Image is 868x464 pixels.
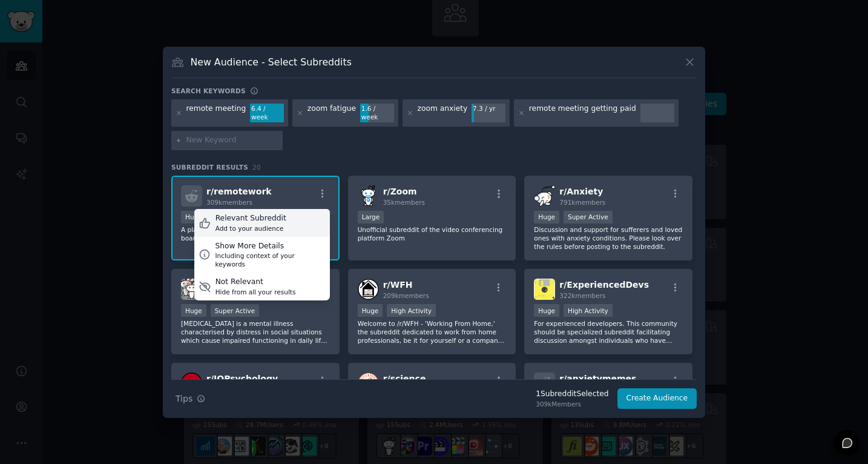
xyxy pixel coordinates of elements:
[360,104,394,123] div: 1.6 / week
[559,199,605,206] span: 791k members
[186,104,246,123] div: remote meeting
[181,304,206,317] div: Huge
[358,225,507,242] p: Unofficial subreddit of the video conferencing platform Zoom
[171,87,246,95] h3: Search keywords
[564,304,613,317] div: High Activity
[176,393,192,405] span: Tips
[181,319,330,345] p: [MEDICAL_DATA] is a mental illness characterised by distress in social situations which cause imp...
[536,400,608,408] div: 309k Members
[383,187,417,196] span: r/ Zoom
[358,185,379,207] img: Zoom
[559,374,636,383] span: r/ anxietymemes
[171,163,248,171] span: Subreddit Results
[186,135,278,146] input: New Keyword
[383,280,413,290] span: r/ WFH
[211,304,260,317] div: Super Active
[181,225,330,242] p: A place to discuss remote work. Not a job board.
[529,104,636,123] div: remote meeting getting paid
[206,374,278,383] span: r/ IOPsychology
[536,389,608,400] div: 1 Subreddit Selected
[358,279,379,300] img: WFH
[534,211,559,224] div: Huge
[559,280,649,290] span: r/ ExperiencedDevs
[215,251,325,268] div: Including context of your keywords
[215,224,286,233] div: Add to your audience
[358,319,507,345] p: Welcome to /r/WFH - 'Working From Home,' the subreddit dedicated to work from home professionals,...
[418,104,468,123] div: zoom anxiety
[307,104,356,123] div: zoom fatigue
[358,373,379,394] img: science
[215,213,286,224] div: Relevant Subreddit
[383,199,425,206] span: 35k members
[358,304,383,317] div: Huge
[171,388,209,409] button: Tips
[534,185,555,207] img: Anxiety
[383,374,426,383] span: r/ science
[534,319,683,345] p: For experienced developers. This community should be specialized subreddit facilitating discussio...
[181,279,202,300] img: socialanxiety
[358,211,384,224] div: Large
[472,104,505,114] div: 7.3 / yr
[250,104,284,123] div: 6.4 / week
[215,288,296,296] div: Hide from all your results
[559,187,603,196] span: r/ Anxiety
[252,164,261,171] span: 20
[534,304,559,317] div: Huge
[564,211,613,224] div: Super Active
[215,241,325,252] div: Show More Details
[206,187,272,196] span: r/ remotework
[534,225,683,251] p: Discussion and support for sufferers and loved ones with anxiety conditions. Please look over the...
[383,292,429,299] span: 209k members
[181,373,202,394] img: IOPsychology
[191,56,352,68] h3: New Audience - Select Subreddits
[181,211,206,224] div: Huge
[387,304,436,317] div: High Activity
[617,388,697,409] button: Create Audience
[559,292,605,299] span: 322k members
[206,199,252,206] span: 309k members
[215,277,296,288] div: Not Relevant
[534,279,555,300] img: ExperiencedDevs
